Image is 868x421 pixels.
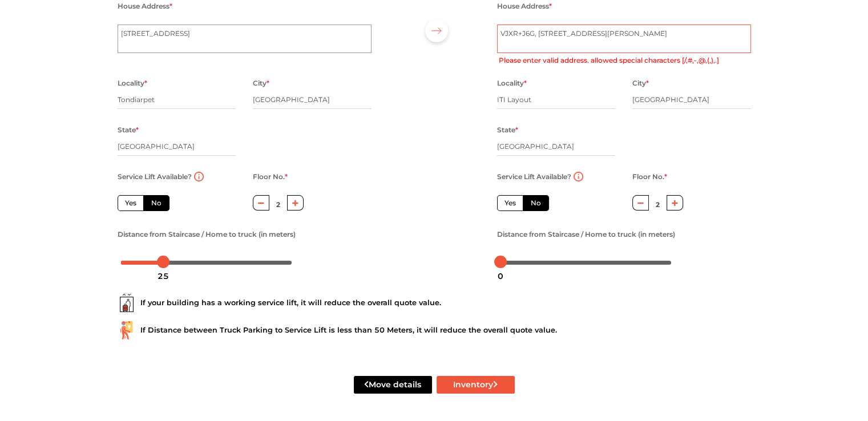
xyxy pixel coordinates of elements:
[118,76,147,91] label: Locality
[118,195,144,211] label: Yes
[143,195,169,211] label: No
[497,169,571,184] label: Service Lift Available?
[253,169,288,184] label: Floor No.
[118,294,136,312] img: ...
[499,55,719,66] label: Please enter valid address. allowed special characters [/,#,-,@,(,),.]
[497,25,751,53] textarea: [PERSON_NAME], 7th Sector
[118,321,136,339] img: ...
[632,169,667,184] label: Floor No.
[118,227,296,242] label: Distance from Staircase / Home to truck (in meters)
[153,266,173,286] div: 25
[497,195,523,211] label: Yes
[118,169,192,184] label: Service Lift Available?
[253,76,269,91] label: City
[497,123,518,137] label: State
[354,376,432,394] button: Move details
[437,376,515,394] button: Inventory
[118,294,751,312] div: If your building has a working service lift, it will reduce the overall quote value.
[497,227,675,242] label: Distance from Staircase / Home to truck (in meters)
[118,123,139,137] label: State
[632,76,649,91] label: City
[493,266,508,286] div: 0
[523,195,549,211] label: No
[497,76,527,91] label: Locality
[118,321,751,339] div: If Distance between Truck Parking to Service Lift is less than 50 Meters, it will reduce the over...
